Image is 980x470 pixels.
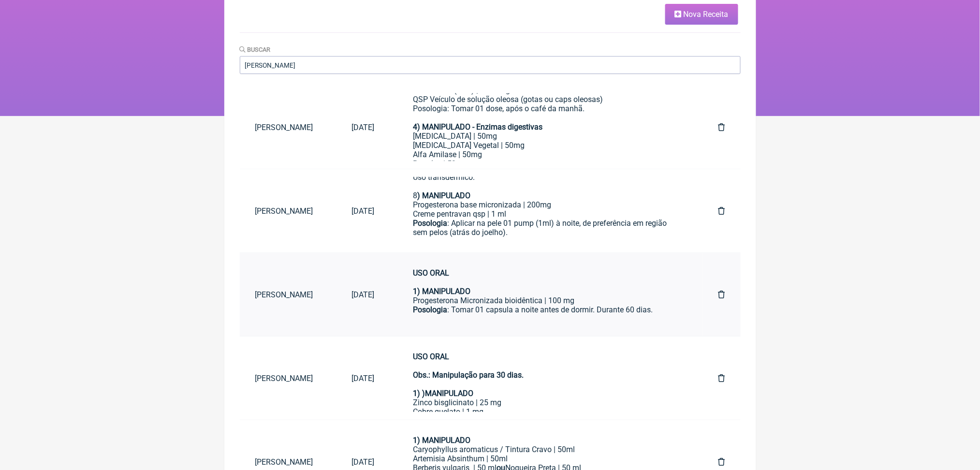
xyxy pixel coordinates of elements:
div: Caryophyllus aromaticus / Tintura Cravo | 50ml [413,445,680,454]
a: [PERSON_NAME] [240,366,336,391]
div: 8 [413,182,680,200]
a: [DATE] [336,282,390,307]
label: Buscar [240,46,271,53]
div: [MEDICAL_DATA] | 50mg [413,132,680,141]
div: Cobre quelato | 1 mg [413,407,680,416]
a: USO ORAL1) MANIPULADOProgesterona Micronizada bioidêntica | 100 mgPosologia: Tomar 01 capsula a n... [398,261,695,328]
a: [PERSON_NAME] [240,115,336,140]
strong: 1) )MANIPULADO [413,389,474,398]
div: Creme pentravan qsp | 1 ml [413,209,680,219]
strong: 4) MANIPULADO - Enzimas digestivas [413,122,543,132]
a: N Acetil Cisteína | 150mgCactínea Extrato | 250mgCoenzima Q10 | 100mgCurcuma Longa 95% curcuminoi... [398,93,695,161]
a: : Tomar 01 dose no almoço e 01 dose no jantar.5) MANIPULADOL Theanina | 100mgTaurina | 50 mgMagné... [398,177,695,245]
strong: Posologia [413,305,448,314]
a: [PERSON_NAME] [240,282,336,307]
input: Paciente ou conteúdo da fórmula [240,56,741,74]
strong: USO ORAL 1) MANIPULADO [413,268,471,296]
strong: Posologia [413,219,448,228]
div: : Aplicar na pele 01 pump (1ml) à noite, de preferência em região sem pelos (atrás do joelho). [413,219,680,237]
a: [DATE] [336,366,390,391]
div: Posologia: Tomar 01 dose, após o café da manhã. [413,104,680,132]
div: QSP Veículo de solução oleosa (gotas ou caps oleosas) [413,95,680,104]
div: Zinco bisglicinato | 25 mg [413,352,680,407]
div: Progesterona base micronizada | 200mg [413,200,680,209]
div: Artemisia Absinthum | 50ml [413,454,680,463]
a: [DATE] [336,199,390,223]
div: Alfa Amilase | 50mg [413,150,680,159]
div: Uso transdérmico: [413,173,680,182]
a: Nova Receita [665,4,738,25]
div: Progesterona Micronizada bioidêntica | 100 mg [413,296,680,305]
strong: ) MANIPULADO [418,191,471,200]
strong: USO ORAL Obs.: Manipulação para 30 dias. [413,352,524,380]
div: [MEDICAL_DATA] Vegetal | 50mg [413,141,680,150]
a: [PERSON_NAME] [240,199,336,223]
a: [DATE] [336,115,390,140]
span: Nova Receita [684,10,729,19]
div: : Tomar 01 capsula a noite antes de dormir. Durante 60 dias. [413,305,680,323]
div: Papaína | 50mg [413,159,680,168]
strong: 1) MANIPULADO [413,436,471,445]
a: USO ORALObs.: Manipulação para 30 dias.1) )MANIPULADOZinco bisglicinato | 25 mgCobre quelato | 1 ... [398,344,695,412]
